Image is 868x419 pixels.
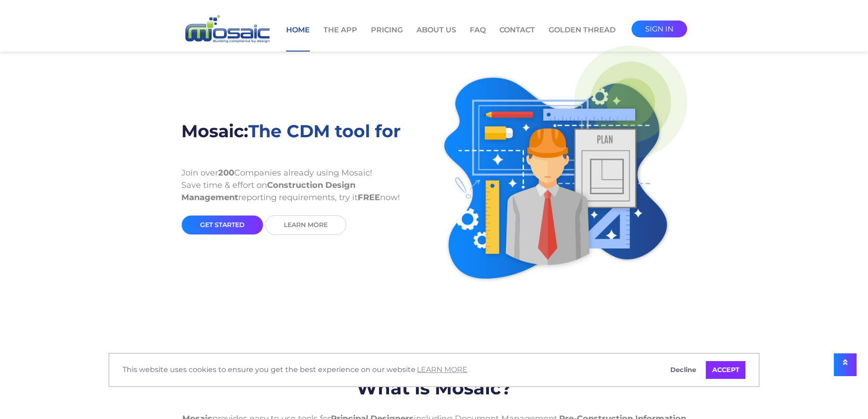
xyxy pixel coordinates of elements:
[416,363,469,377] a: learn more about cookies
[632,21,687,37] a: sign in
[265,215,346,235] a: Learn More
[286,25,310,52] a: Home
[371,25,403,51] a: Pricing
[664,361,703,379] a: deny cookies
[108,353,760,388] div: cookieconsent
[181,215,263,235] a: get started
[181,114,427,149] h1: Mosaic:
[358,192,380,202] strong: FREE
[218,168,234,178] strong: 200
[181,180,355,202] strong: Construction Design Management
[123,363,657,377] span: This website uses cookies to ensure you get the best experience on our website
[181,14,272,45] img: logo
[181,347,687,370] h6: Have Confidence in your CDM output
[549,25,616,51] a: Golden Thread
[499,25,535,51] a: Contact
[416,25,456,51] a: About Us
[181,167,427,215] p: Join over Companies already using Mosaic! Save time & effort on reporting requirements, try it now!
[470,25,486,51] a: FAQ
[181,370,687,406] h2: What is Mosaic?
[706,361,745,379] a: allow cookies
[324,25,357,51] a: The App
[248,120,401,142] span: The CDM tool for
